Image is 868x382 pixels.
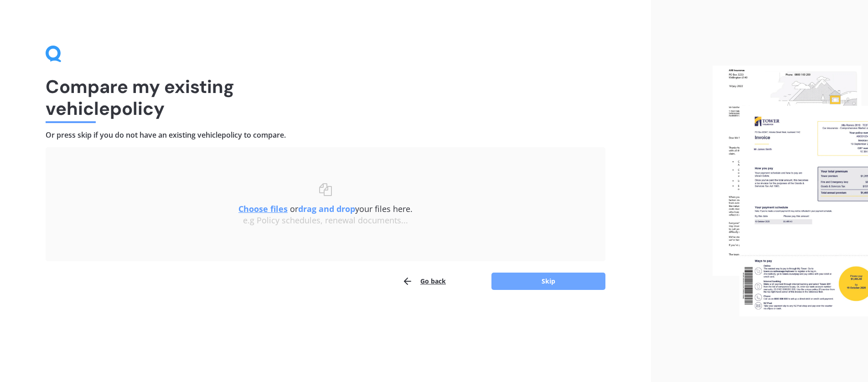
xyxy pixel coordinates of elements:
[298,203,355,214] b: drag and drop
[46,130,605,140] h4: Or press skip if you do not have an existing vehicle policy to compare.
[46,76,605,119] h1: Compare my existing vehicle policy
[238,203,288,214] u: Choose files
[402,272,446,290] button: Go back
[238,203,413,214] span: or your files here.
[491,273,605,290] button: Skip
[713,66,868,316] img: files.webp
[64,216,587,226] div: e.g Policy schedules, renewal documents...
